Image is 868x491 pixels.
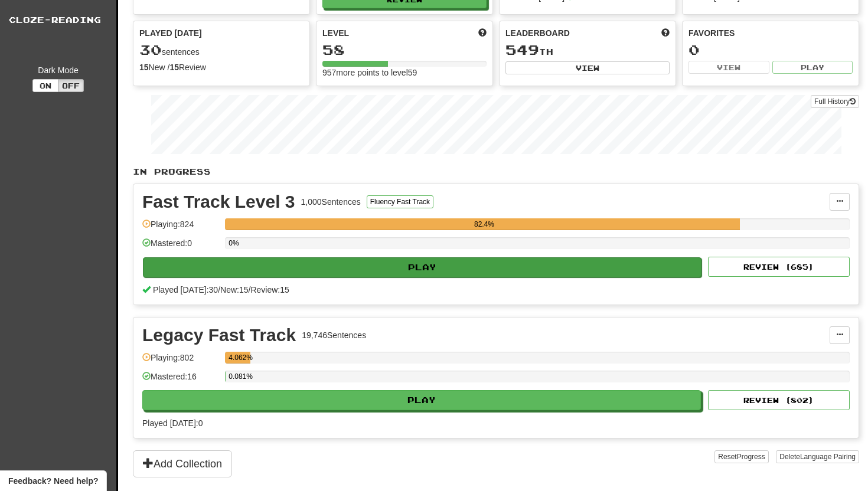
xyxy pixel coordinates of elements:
[505,41,539,58] span: 549
[153,285,218,294] span: Played [DATE]: 30
[322,67,487,78] div: 957 more points to level 59
[714,450,768,463] button: ResetProgress
[139,63,149,72] strong: 15
[301,196,361,208] div: 1,000 Sentences
[142,326,296,344] div: Legacy Fast Track
[811,95,859,108] a: Full History
[688,61,769,74] button: View
[142,418,203,428] span: Played [DATE]: 0
[250,285,289,294] span: Review: 15
[139,41,162,58] span: 30
[32,79,58,92] button: On
[708,257,850,277] button: Review (685)
[322,27,349,39] span: Level
[302,329,366,341] div: 19,746 Sentences
[249,285,251,294] span: /
[478,27,487,39] span: Score more points to level up
[133,166,859,178] p: In Progress
[367,195,433,208] button: Fluency Fast Track
[772,61,853,74] button: Play
[142,237,219,257] div: Mastered: 0
[505,61,670,74] button: View
[661,27,670,39] span: This week in points, UTC
[169,63,179,72] strong: 15
[229,218,740,230] div: 82.4%
[737,453,765,461] span: Progress
[142,218,219,238] div: Playing: 824
[800,453,856,461] span: Language Pairing
[142,371,219,390] div: Mastered: 16
[218,285,220,294] span: /
[229,352,250,364] div: 4.062%
[9,64,107,76] div: Dark Mode
[143,257,701,277] button: Play
[139,27,202,39] span: Played [DATE]
[142,193,295,211] div: Fast Track Level 3
[8,475,98,487] span: Open feedback widget
[776,450,859,463] button: DeleteLanguage Pairing
[688,27,853,39] div: Favorites
[708,390,850,410] button: Review (802)
[139,42,304,58] div: sentences
[322,42,487,57] div: 58
[220,285,248,294] span: New: 15
[139,61,304,73] div: New / Review
[505,42,670,58] div: th
[505,27,570,39] span: Leaderboard
[142,352,219,371] div: Playing: 802
[142,390,701,410] button: Play
[688,42,853,57] div: 0
[133,450,232,477] button: Add Collection
[58,79,84,92] button: Off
